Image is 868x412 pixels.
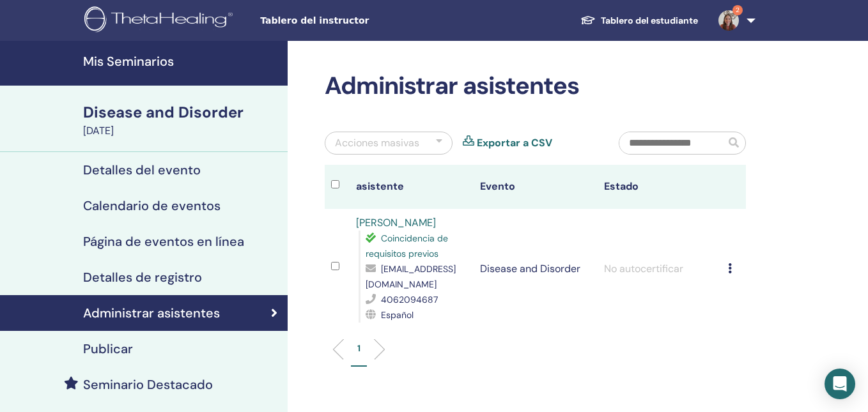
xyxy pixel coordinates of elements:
div: Disease and Disorder [83,102,280,123]
p: 1 [357,342,360,355]
a: Disease and Disorder[DATE] [75,102,288,139]
h4: Administrar asistentes [83,305,220,321]
h4: Publicar [83,341,133,356]
img: logo.png [84,6,237,35]
a: [PERSON_NAME] [356,216,436,229]
a: Tablero del estudiante [570,9,708,33]
h2: Administrar asistentes [325,72,746,101]
span: [EMAIL_ADDRESS][DOMAIN_NAME] [366,263,456,290]
a: Exportar a CSV [477,135,552,151]
span: 2 [732,5,743,15]
span: Tablero del instructor [260,14,452,27]
th: Estado [598,165,722,209]
div: Acciones masivas [335,135,419,151]
td: Disease and Disorder [474,209,598,329]
img: graduation-cap-white.svg [580,15,596,26]
h4: Mis Seminarios [83,54,280,69]
th: asistente [350,165,474,209]
span: Español [381,309,414,321]
span: Coincidencia de requisitos previos [366,233,448,259]
div: [DATE] [83,123,280,139]
h4: Detalles de registro [83,270,202,285]
div: Open Intercom Messenger [825,369,855,399]
h4: Página de eventos en línea [83,234,244,249]
h4: Seminario Destacado [83,377,213,392]
span: 4062094687 [381,294,438,305]
h4: Detalles del evento [83,162,201,178]
th: Evento [474,165,598,209]
h4: Calendario de eventos [83,198,221,213]
img: default.jpg [718,10,739,31]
